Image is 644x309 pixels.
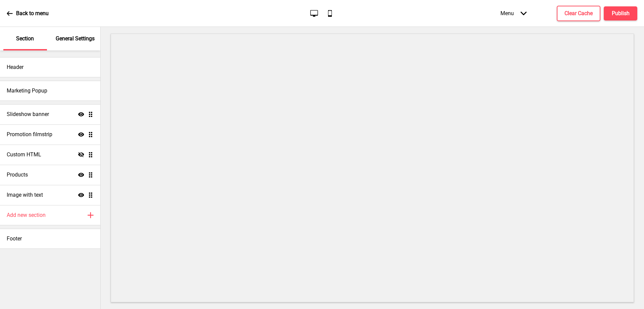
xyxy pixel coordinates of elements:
h4: Footer [7,235,22,242]
h4: Promotion filmstrip [7,131,52,138]
div: Menu [494,3,533,23]
h4: Header [7,64,23,71]
h4: Products [7,171,28,179]
h4: Image with text [7,191,43,199]
a: Back to menu [7,4,49,23]
h4: Custom HTML [7,151,41,158]
h4: Publish [612,10,630,17]
h4: Add new section [7,211,46,219]
h4: Slideshow banner [7,111,49,118]
button: Publish [604,6,637,21]
h4: Clear Cache [565,10,593,17]
h4: Marketing Popup [7,87,47,94]
p: Back to menu [16,10,49,17]
button: Clear Cache [557,6,600,21]
p: General Settings [56,35,95,42]
p: Section [16,35,34,42]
